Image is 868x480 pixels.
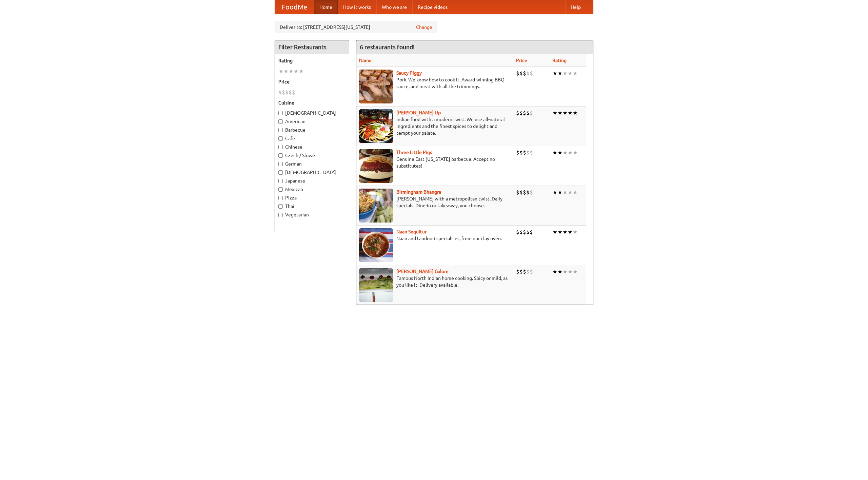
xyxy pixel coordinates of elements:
[360,44,415,50] ng-pluralize: 6 restaurants found!
[278,118,346,125] label: American
[396,189,441,195] a: Birmingham Bhangra
[519,70,523,77] li: $
[573,149,578,156] li: ★
[278,152,346,159] label: Czech / Slovak
[523,109,526,117] li: $
[278,99,346,106] h5: Cuisine
[557,109,563,117] li: ★
[278,177,346,184] label: Japanese
[563,189,568,196] li: ★
[519,189,523,196] li: $
[359,109,393,143] img: curryup.jpg
[278,57,346,64] h5: Rating
[516,228,519,236] li: $
[552,268,557,275] li: ★
[283,68,289,75] li: ★
[278,78,346,85] h5: Price
[278,128,283,132] input: Barbecue
[278,119,283,124] input: American
[552,58,567,63] a: Rating
[275,40,349,54] h4: Filter Restaurants
[275,0,314,14] a: FoodMe
[278,136,283,141] input: Cafe
[299,68,304,75] li: ★
[285,89,289,96] li: $
[552,189,557,196] li: ★
[278,89,282,96] li: $
[294,68,299,75] li: ★
[278,143,346,150] label: Chinese
[563,109,568,117] li: ★
[526,149,530,156] li: $
[557,228,563,236] li: ★
[292,89,295,96] li: $
[526,268,530,275] li: $
[568,70,573,77] li: ★
[396,269,449,274] a: [PERSON_NAME] Galore
[338,0,376,14] a: How it works
[557,70,563,77] li: ★
[552,109,557,117] li: ★
[530,228,533,236] li: $
[519,268,523,275] li: $
[568,109,573,117] li: ★
[530,70,533,77] li: $
[516,189,519,196] li: $
[359,268,393,302] img: currygalore.jpg
[557,149,563,156] li: ★
[568,228,573,236] li: ★
[568,149,573,156] li: ★
[359,58,372,63] a: Name
[278,194,346,201] label: Pizza
[523,268,526,275] li: $
[278,213,283,217] input: Vegetarian
[516,58,527,63] a: Price
[563,268,568,275] li: ★
[557,268,563,275] li: ★
[359,235,511,242] p: Naan and tandoori specialties, from our clay oven.
[516,109,519,117] li: $
[278,170,283,175] input: [DEMOGRAPHIC_DATA]
[573,70,578,77] li: ★
[396,70,422,76] a: Saucy Piggy
[516,149,519,156] li: $
[396,150,432,155] b: Three Little Pigs
[519,228,523,236] li: $
[282,89,285,96] li: $
[278,211,346,218] label: Vegetarian
[289,89,292,96] li: $
[573,228,578,236] li: ★
[278,145,283,149] input: Chinese
[278,169,346,176] label: [DEMOGRAPHIC_DATA]
[278,160,346,167] label: German
[396,229,427,234] b: Naan Sequitur
[412,0,453,14] a: Recipe videos
[557,189,563,196] li: ★
[568,268,573,275] li: ★
[278,162,283,166] input: German
[278,186,346,193] label: Mexican
[552,70,557,77] li: ★
[530,268,533,275] li: $
[516,268,519,275] li: $
[278,204,283,209] input: Thai
[278,187,283,192] input: Mexican
[314,0,338,14] a: Home
[523,189,526,196] li: $
[563,149,568,156] li: ★
[530,109,533,117] li: $
[530,149,533,156] li: $
[563,228,568,236] li: ★
[565,0,586,14] a: Help
[552,149,557,156] li: ★
[359,116,511,136] p: Indian food with a modern twist. We use all-natural ingredients and the finest spices to delight ...
[519,149,523,156] li: $
[359,76,511,90] p: Pork. We know how to cook it. Award-winning BBQ sauce, and meat with all the trimmings.
[359,70,393,103] img: saucy.jpg
[396,110,441,115] a: [PERSON_NAME] Up
[289,68,294,75] li: ★
[359,149,393,183] img: littlepigs.jpg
